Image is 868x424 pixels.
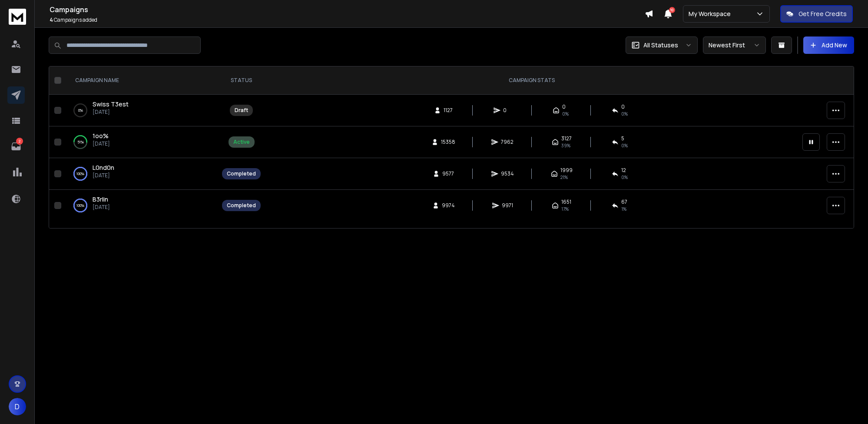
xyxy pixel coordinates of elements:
[501,170,514,177] span: 9534
[643,41,678,50] p: All Statuses
[560,174,568,181] span: 21 %
[93,109,129,116] p: [DATE]
[780,5,853,23] button: Get Free Credits
[503,107,512,114] span: 0
[65,95,217,126] td: 0%Swiss T3est[DATE]
[93,163,114,172] span: L0nd0n
[502,202,513,209] span: 9971
[9,398,26,415] button: D
[442,202,455,209] span: 9974
[669,7,675,13] span: 10
[703,36,766,54] button: Newest First
[266,66,797,95] th: CAMPAIGN STATS
[227,170,256,177] div: Completed
[65,158,217,190] td: 100%L0nd0n[DATE]
[501,139,514,146] span: 7962
[621,110,628,117] span: 0%
[621,205,626,212] span: 1 %
[9,9,26,25] img: logo
[93,195,108,204] a: B3rlin
[93,100,129,108] span: Swiss T3est
[227,202,256,209] div: Completed
[441,139,455,146] span: 15358
[77,138,84,146] p: 51 %
[217,66,266,95] th: STATUS
[93,172,114,179] p: [DATE]
[621,199,627,205] span: 67
[76,169,84,178] p: 100 %
[562,103,566,110] span: 0
[442,170,454,177] span: 9577
[65,66,217,95] th: CAMPAIGN NAME
[689,10,734,18] p: My Workspace
[16,138,23,145] p: 2
[621,142,628,149] span: 0 %
[65,190,217,222] td: 100%B3rlin[DATE]
[50,4,645,15] h1: Campaigns
[93,195,108,203] span: B3rlin
[561,135,572,142] span: 3127
[50,16,53,23] span: 4
[444,107,453,114] span: 1127
[621,135,624,142] span: 5
[76,201,84,210] p: 100 %
[798,10,847,18] p: Get Free Credits
[50,17,645,23] p: Campaigns added
[65,126,217,158] td: 51%1oo%[DATE]
[621,174,628,181] span: 0 %
[93,100,129,109] a: Swiss T3est
[78,106,83,115] p: 0 %
[561,142,570,149] span: 39 %
[235,107,248,114] div: Draft
[560,167,573,174] span: 1999
[93,204,110,211] p: [DATE]
[621,103,625,110] span: 0
[233,139,250,146] div: Active
[621,167,626,174] span: 12
[93,163,114,172] a: L0nd0n
[93,140,110,147] p: [DATE]
[7,138,25,155] a: 2
[561,199,571,205] span: 1651
[93,132,109,140] a: 1oo%
[803,36,854,54] button: Add New
[562,110,569,117] span: 0%
[561,205,569,212] span: 17 %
